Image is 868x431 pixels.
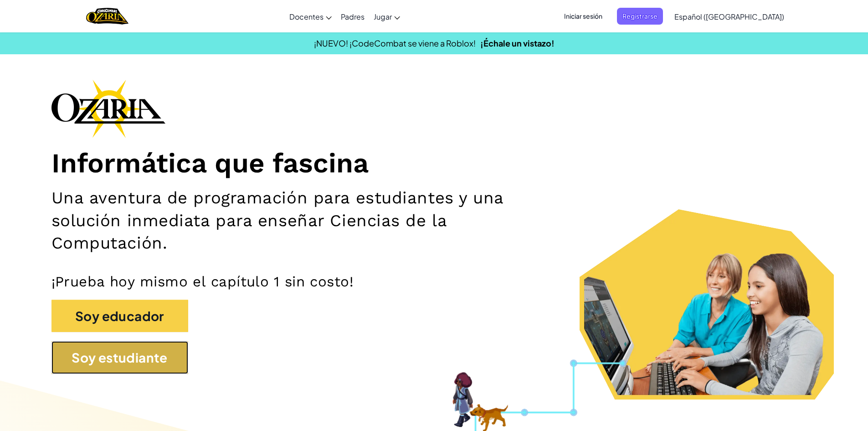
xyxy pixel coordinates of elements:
p: ¡Prueba hoy mismo el capítulo 1 sin costo! [51,273,817,291]
a: Jugar [369,4,405,29]
img: Home [86,7,128,26]
span: Jugar [374,12,392,21]
button: Soy estudiante [51,341,188,374]
span: Español ([GEOGRAPHIC_DATA]) [674,12,784,21]
a: ¡Échale un vistazo! [480,38,555,48]
span: Docentes [289,12,324,21]
span: ¡NUEVO! ¡CodeCombat se viene a Roblox! [314,38,476,48]
a: Español ([GEOGRAPHIC_DATA]) [670,4,789,29]
button: Soy educador [51,300,188,332]
h2: Una aventura de programación para estudiantes y una solución inmediata para enseñar Ciencias de l... [51,187,565,254]
a: Padres [336,4,369,29]
img: Ozaria branding logo [51,79,165,138]
a: Docentes [285,4,336,29]
button: Iniciar sesión [559,8,608,25]
h1: Informática que fascina [51,147,817,180]
button: Registrarse [617,8,663,25]
a: Ozaria by CodeCombat logo [86,7,128,26]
